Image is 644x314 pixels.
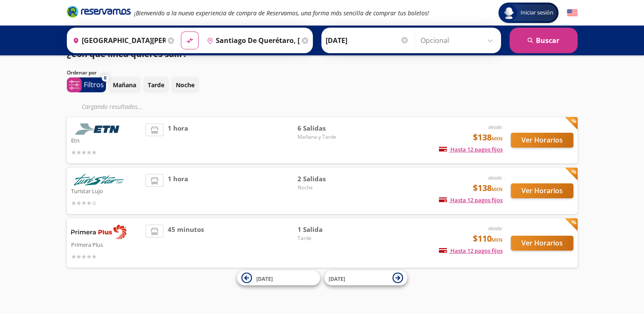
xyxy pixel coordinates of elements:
[439,146,503,153] span: Hasta 12 pagos fijos
[473,232,503,245] span: $110
[511,236,573,251] button: Ver Horarios
[203,30,300,51] input: Buscar Destino
[298,234,357,242] span: Tarde
[71,123,126,135] img: Etn
[171,77,199,93] button: Noche
[168,225,204,261] span: 45 minutos
[421,30,497,51] input: Opcional
[104,74,106,82] span: 0
[511,133,573,148] button: Ver Horarios
[168,174,188,208] span: 1 hora
[71,225,126,239] img: Primera Plus
[298,174,357,184] span: 2 Salidas
[237,271,320,285] button: [DATE]
[473,131,503,144] span: $138
[298,133,357,141] span: Mañana y Tarde
[329,275,345,282] span: [DATE]
[298,123,357,133] span: 6 Salidas
[108,77,141,93] button: Mañana
[473,182,503,194] span: $138
[439,196,503,204] span: Hasta 12 pagos fijos
[488,225,503,232] em: desde:
[71,174,126,186] img: Turistar Lujo
[67,5,131,18] i: Brand Logo
[67,69,97,77] p: Ordenar por
[82,103,143,111] em: Cargando resultados ...
[71,239,142,249] p: Primera Plus
[488,123,503,131] em: desde:
[439,247,503,254] span: Hasta 12 pagos fijos
[84,80,104,90] p: Filtros
[67,5,131,20] a: Brand Logo
[256,275,273,282] span: [DATE]
[492,135,503,142] small: MXN
[168,123,188,157] span: 1 hora
[71,186,142,196] p: Turistar Lujo
[488,174,503,181] em: desde:
[298,184,357,191] span: Noche
[567,8,578,18] button: English
[134,9,429,17] em: ¡Bienvenido a la nueva experiencia de compra de Reservamos, una forma más sencilla de comprar tus...
[176,80,195,89] p: Noche
[71,135,142,145] p: Etn
[148,80,164,89] p: Tarde
[492,186,503,192] small: MXN
[298,225,357,234] span: 1 Salida
[67,77,106,92] button: 0Filtros
[324,271,407,285] button: [DATE]
[517,9,557,17] span: Iniciar sesión
[113,80,136,89] p: Mañana
[511,183,573,198] button: Ver Horarios
[69,30,166,51] input: Buscar Origen
[326,30,409,51] input: Elegir Fecha
[492,237,503,243] small: MXN
[509,28,578,53] button: Buscar
[143,77,169,93] button: Tarde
